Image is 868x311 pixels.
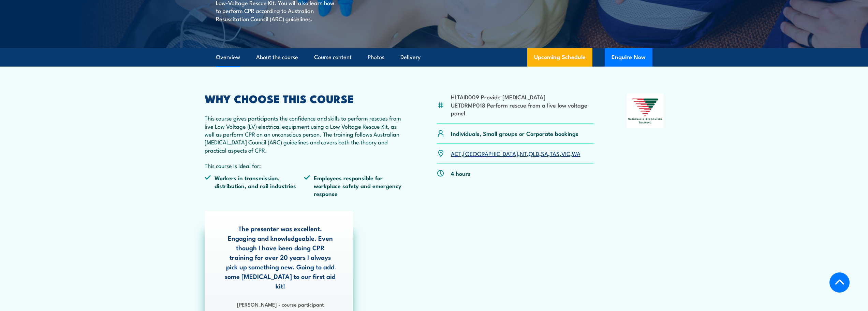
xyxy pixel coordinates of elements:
[572,149,580,157] a: WA
[205,174,304,198] li: Workers in transmission, distribution, and rail industries
[541,149,548,157] a: SA
[205,114,404,154] p: This course gives participants the confidence and skills to perform rescues from live Low Voltage...
[451,169,471,177] p: 4 hours
[529,149,539,157] a: QLD
[451,129,578,137] p: Individuals, Small groups or Corporate bookings
[451,101,594,117] li: UETDRMP018 Perform rescue from a live low voltage panel
[451,149,461,157] a: ACT
[400,48,421,66] a: Delivery
[561,149,570,157] a: VIC
[216,48,240,66] a: Overview
[627,94,664,128] img: Nationally Recognised Training logo.
[451,150,580,157] p: , , , , , , ,
[205,94,404,103] h2: WHY CHOOSE THIS COURSE
[550,149,560,157] a: TAS
[314,48,352,66] a: Course content
[527,48,592,67] a: Upcoming Schedule
[368,48,384,66] a: Photos
[451,93,594,101] li: HLTAID009 Provide [MEDICAL_DATA]
[605,48,652,67] button: Enquire Now
[256,48,298,66] a: About the course
[520,149,527,157] a: NT
[304,174,403,198] li: Employees responsible for workplace safety and emergency response
[225,224,336,291] p: The presenter was excellent. Engaging and knowledgeable. Even though I have been doing CPR traini...
[237,300,324,308] strong: [PERSON_NAME] - course participant
[463,149,518,157] a: [GEOGRAPHIC_DATA]
[205,161,404,169] p: This course is ideal for:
